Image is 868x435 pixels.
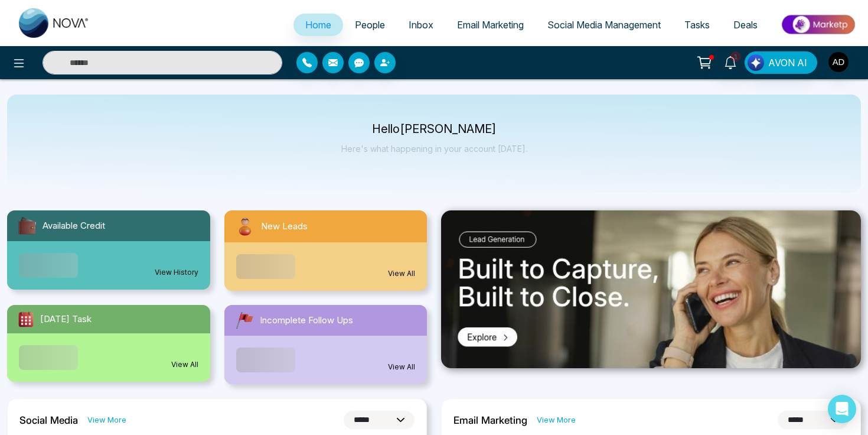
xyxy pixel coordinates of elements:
img: todayTask.svg [17,310,35,329]
a: Email Marketing [445,14,536,36]
h2: Social Media [19,414,78,426]
button: AVON AI [745,51,817,74]
a: Social Media Management [536,14,673,36]
a: View All [388,268,415,279]
div: Open Intercom Messenger [828,395,856,423]
p: Here's what happening in your account [DATE]. [341,144,527,154]
p: Hello [PERSON_NAME] [341,124,527,134]
span: 1 [730,51,741,62]
img: Nova CRM Logo [19,8,90,38]
a: Tasks [673,14,722,36]
span: Email Marketing [457,19,524,31]
span: Available Credit [43,219,105,233]
a: New LeadsView All [217,210,435,291]
a: View More [537,414,576,426]
span: People [355,19,385,31]
a: 1 [716,51,745,72]
img: User Avatar [828,52,849,72]
a: Incomplete Follow UpsView All [217,305,435,384]
a: People [343,14,397,36]
h2: Email Marketing [453,414,527,426]
img: Market-place.gif [775,11,861,38]
a: View All [388,362,415,372]
span: Social Media Management [547,19,661,31]
img: . [441,210,861,368]
span: AVON AI [768,56,807,70]
span: Home [305,19,331,31]
span: [DATE] Task [40,313,92,326]
img: availableCredit.svg [17,215,38,236]
a: Deals [722,14,769,36]
span: New Leads [261,220,308,233]
img: followUps.svg [234,310,255,331]
a: View History [155,267,198,278]
span: Tasks [684,19,710,31]
span: Inbox [409,19,433,31]
a: Home [293,14,343,36]
a: Inbox [397,14,445,36]
span: Incomplete Follow Ups [260,314,353,327]
a: View More [87,414,126,426]
img: Lead Flow [748,54,764,71]
span: Deals [733,19,758,31]
a: View All [171,359,198,370]
img: newLeads.svg [234,215,256,238]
